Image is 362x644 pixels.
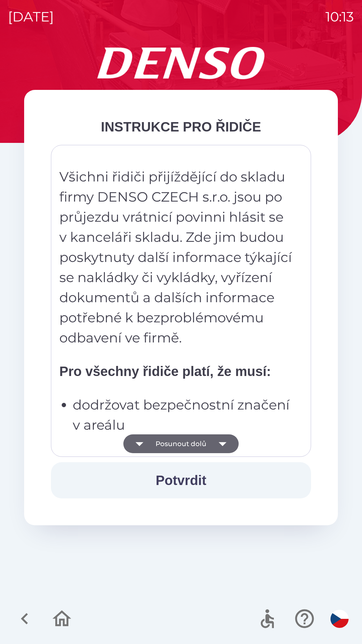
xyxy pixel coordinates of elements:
[59,167,293,348] p: Všichni řidiči přijíždějící do skladu firmy DENSO CZECH s.r.o. jsou po průjezdu vrátnicí povinni ...
[330,610,349,628] img: cs flag
[24,47,338,79] img: Logo
[51,462,311,498] button: Potvrdit
[325,7,354,27] p: 10:13
[123,434,239,453] button: Posunout dolů
[8,7,54,27] p: [DATE]
[73,395,293,435] p: dodržovat bezpečnostní značení v areálu
[59,364,271,379] strong: Pro všechny řidiče platí, že musí:
[51,117,311,137] div: INSTRUKCE PRO ŘIDIČE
